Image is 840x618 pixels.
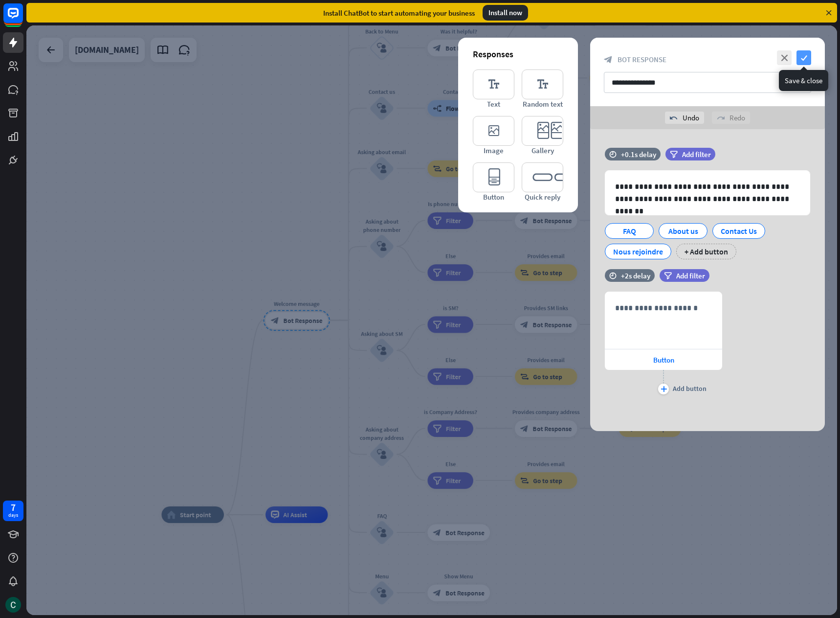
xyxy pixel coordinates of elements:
div: Undo [665,112,704,124]
div: Redo [712,112,750,124]
div: Install ChatBot to start automating your business [323,8,475,18]
div: Contact Us [721,224,757,238]
div: +2s delay [621,271,650,280]
span: Bot Response [618,55,666,64]
button: Open LiveChat chat widget [8,4,37,33]
span: Button [653,355,674,365]
div: 7 [11,503,16,512]
i: redo [717,114,725,122]
i: time [609,272,617,279]
a: 7 days [3,501,23,521]
div: Nous rejoindre [613,244,663,259]
span: Add filter [676,271,705,280]
i: undo [670,114,678,122]
div: Install now [483,5,528,21]
i: plus [661,386,667,392]
i: filter [670,151,678,158]
i: filter [664,272,672,279]
div: About us [667,224,699,238]
i: close [777,50,792,65]
span: Add filter [682,150,711,159]
i: block_bot_response [604,55,613,64]
i: check [796,50,811,65]
div: +0.1s delay [621,150,656,159]
div: + Add button [676,244,736,259]
i: time [609,151,617,158]
div: FAQ [613,224,645,238]
div: Add button [673,384,707,393]
div: days [8,512,18,519]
